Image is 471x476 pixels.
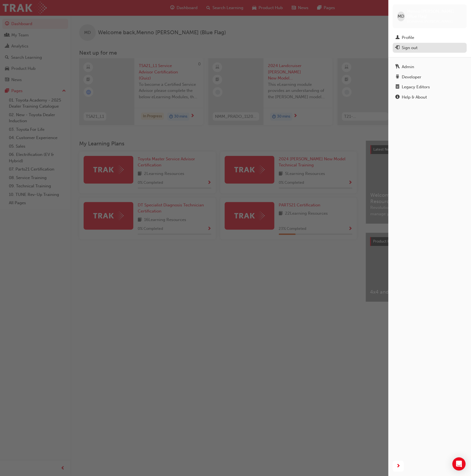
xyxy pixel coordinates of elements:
span: robot-icon [395,75,400,80]
span: info-icon [395,95,400,100]
span: man-icon [395,35,400,40]
a: Profile [393,33,467,43]
a: Admin [393,62,467,72]
span: MD [398,13,404,20]
span: notepad-icon [395,85,400,90]
div: Help & About [402,94,427,100]
div: Sign out [402,45,417,51]
div: Developer [402,74,421,80]
span: bf.menno.[PERSON_NAME] [407,19,453,24]
span: Menno [PERSON_NAME] (Blue Flag) [407,9,462,19]
div: Open Intercom Messenger [452,457,465,470]
span: keys-icon [395,65,400,70]
a: Legacy Editors [393,82,467,92]
span: exit-icon [395,46,400,50]
div: Admin [402,64,414,70]
div: Legacy Editors [402,84,430,90]
span: next-icon [396,463,400,470]
button: Sign out [393,43,467,53]
a: Help & About [393,92,467,102]
a: Developer [393,72,467,82]
div: Profile [402,34,414,41]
